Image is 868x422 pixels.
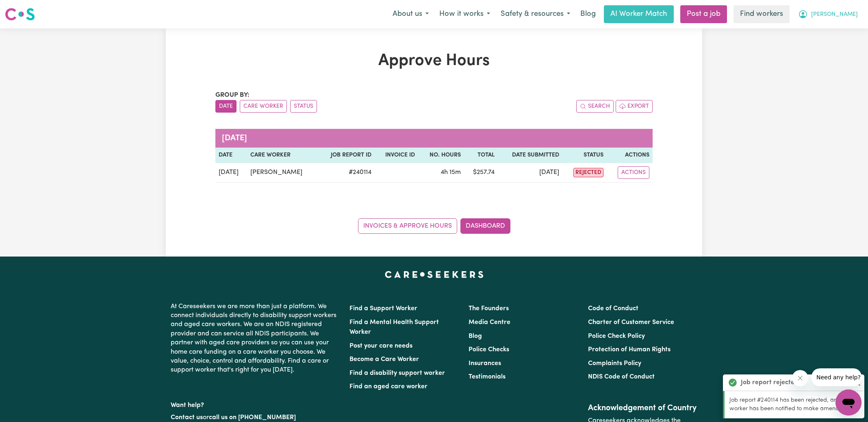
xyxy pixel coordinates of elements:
a: Code of Conduct [588,305,638,312]
button: How it works [434,6,495,23]
a: Testimonials [469,374,506,380]
span: Group by: [215,92,250,98]
a: Invoices & Approve Hours [358,218,457,234]
td: [PERSON_NAME] [247,163,318,183]
a: Media Centre [469,319,510,326]
td: [DATE] [498,163,562,183]
th: Status [562,148,607,163]
h1: Approve Hours [215,51,653,71]
th: No. Hours [418,148,464,163]
a: Police Check Policy [588,333,645,339]
button: sort invoices by date [215,100,237,113]
button: Export [616,100,653,113]
a: Charter of Customer Service [588,319,674,326]
th: Date [215,148,247,163]
a: Careseekers logo [5,5,35,24]
span: [PERSON_NAME] [811,10,858,19]
td: $ 257.74 [464,163,498,183]
a: Blog [575,5,601,23]
a: Find a Mental Health Support Worker [349,319,439,335]
caption: [DATE] [215,129,653,148]
iframe: Button to launch messaging window [835,389,861,415]
a: Dashboard [460,218,510,234]
button: About us [387,6,434,23]
a: call us on [PHONE_NUMBER] [209,414,296,421]
a: Find workers [733,5,790,23]
p: At Careseekers we are more than just a platform. We connect individuals directly to disability su... [171,299,340,378]
button: Search [576,100,614,113]
a: Post a job [680,5,727,23]
button: sort invoices by paid status [290,100,317,113]
th: Total [464,148,498,163]
button: My Account [793,6,863,23]
th: Invoice ID [375,148,418,163]
button: sort invoices by care worker [240,100,287,113]
th: Actions [607,148,653,163]
a: Blog [469,333,482,339]
span: 4 hours 15 minutes [441,169,461,176]
td: [DATE] [215,163,247,183]
img: Careseekers logo [5,7,35,22]
a: NDIS Code of Conduct [588,374,655,380]
th: Date Submitted [498,148,562,163]
p: Job report #240114 has been rejected, and your worker has been notified to make amends. [729,396,859,413]
a: Find a Support Worker [349,305,417,312]
th: Care worker [247,148,318,163]
a: Find an aged care worker [349,383,427,390]
a: The Founders [469,305,509,312]
p: Want help? [171,398,340,410]
a: Careseekers home page [385,271,484,278]
a: AI Worker Match [604,5,674,23]
td: # 240114 [318,163,375,183]
a: Post your care needs [349,343,412,349]
strong: Job report rejected [741,378,799,387]
span: rejected [573,168,603,177]
iframe: Close message [792,370,808,386]
button: Safety & resources [495,6,575,23]
a: Contact us [171,414,203,421]
a: Protection of Human Rights [588,346,671,353]
th: Job Report ID [318,148,375,163]
iframe: Message from company [812,368,861,386]
h2: Acknowledgement of Country [588,403,697,413]
a: Complaints Policy [588,360,641,367]
a: Find a disability support worker [349,370,445,376]
a: Become a Care Worker [349,356,419,363]
button: Actions [618,166,649,179]
a: Police Checks [469,346,509,353]
a: Insurances [469,360,501,367]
